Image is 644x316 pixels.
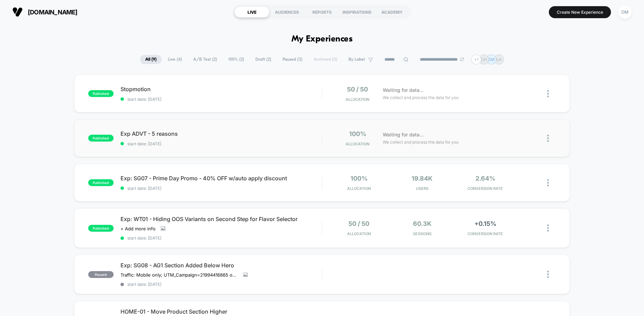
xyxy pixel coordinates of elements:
[140,55,162,64] span: All ( 9 )
[223,55,249,64] span: 100% ( 2 )
[481,57,487,62] p: CH
[88,179,114,186] span: published
[120,282,322,287] span: start date: [DATE]
[348,220,369,227] span: 50 / 50
[120,308,322,315] span: HOME-01 - Move Product Section Higher
[88,90,114,97] span: published
[188,55,222,64] span: A/B Test ( 2 )
[120,141,322,146] span: start date: [DATE]
[547,271,549,278] img: close
[347,186,371,191] span: Allocation
[392,186,452,191] span: Users
[340,7,375,17] div: INSPIRATIONS
[347,231,371,236] span: Allocation
[460,57,464,61] img: end
[616,5,634,19] button: DM
[163,55,187,64] span: Live ( 4 )
[304,7,340,17] div: REPORTS
[618,5,632,19] div: DM
[120,226,156,231] span: + Add more info
[471,54,481,64] div: + 1
[120,86,322,93] span: Stopmotion
[88,135,114,142] span: published
[383,139,459,145] span: We collect and process the data for you
[120,216,322,222] span: Exp: WT01 - Hiding OOS Variants on Second Step for Flavor Selector
[475,175,495,182] span: 2.64%
[120,175,322,182] span: Exp: SG07 - Prime Day Promo - 40% OFF w/auto apply discount
[291,34,353,44] h1: My Experiences
[349,130,366,137] span: 100%
[383,131,424,138] span: Waiting for data...
[488,57,495,62] p: DM
[456,186,515,191] span: CONVERSION RATE
[383,86,424,94] span: Waiting for data...
[269,7,304,17] div: AUDIENCES
[547,135,549,142] img: close
[28,9,78,16] span: [DOMAIN_NAME]
[547,179,549,186] img: close
[547,224,549,232] img: close
[250,55,276,64] span: Draft ( 2 )
[12,7,23,17] img: Visually logo
[350,175,368,182] span: 100%
[120,272,238,278] span: Traffic: Mobile only; UTM_Campaign=21994416865 only
[277,55,308,64] span: Paused ( 3 )
[120,235,322,241] span: start date: [DATE]
[88,271,114,278] span: paused
[120,130,322,137] span: Exp ADVT - 5 reasons
[383,94,459,101] span: We collect and process the data for you
[413,220,432,227] span: 60.3k
[346,97,370,102] span: Allocation
[347,86,368,93] span: 50 / 50
[346,142,370,146] span: Allocation
[496,57,502,62] p: LH
[348,57,365,62] span: By Label
[547,90,549,97] img: close
[412,175,433,182] span: 19.84k
[10,7,80,17] button: [DOMAIN_NAME]
[120,262,322,269] span: Exp: SG08 - AG1 Section Added Below Hero
[456,231,515,236] span: CONVERSION RATE
[375,7,410,17] div: ACADEMY
[474,220,496,227] span: +0.15%
[234,7,269,17] div: LIVE
[88,225,114,232] span: published
[120,186,322,191] span: start date: [DATE]
[549,6,611,18] button: Create New Experience
[392,231,452,236] span: Sessions
[120,97,322,102] span: start date: [DATE]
